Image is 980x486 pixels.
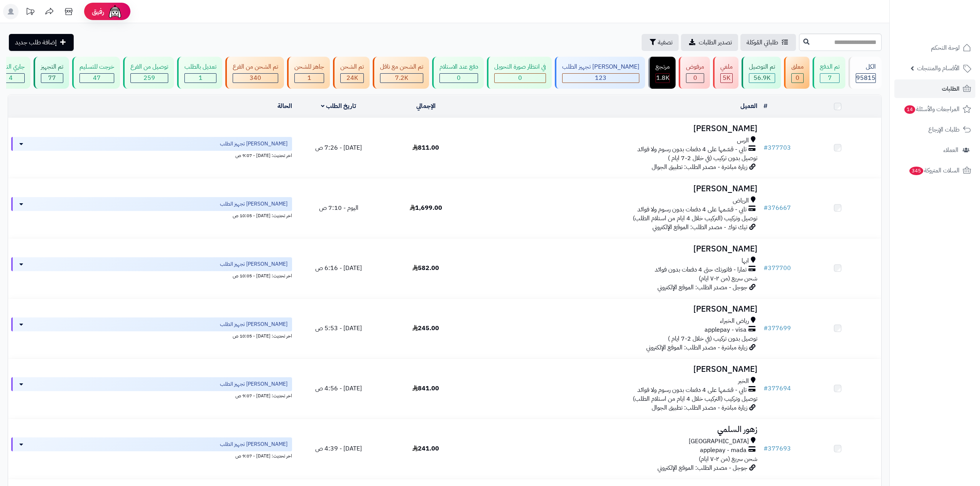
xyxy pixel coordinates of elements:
span: توصيل بدون تركيب (في خلال 2-7 ايام ) [668,334,757,343]
span: 4 [9,73,13,83]
div: مرتجع [656,62,670,71]
div: 340 [233,74,278,83]
div: خرجت للتسليم [79,62,114,71]
span: تمارا - فاتورتك حتى 4 دفعات بدون فوائد [655,265,747,274]
a: الطلبات [894,79,975,98]
div: اخر تحديث: [DATE] - 9:07 ص [11,391,292,399]
span: [DATE] - 4:39 ص [315,444,362,453]
span: العملاء [943,145,958,155]
span: 245.00 [412,324,439,333]
span: 345 [909,167,923,175]
span: 5K [723,73,730,83]
span: 1.8K [656,73,669,83]
span: توصيل وتركيب (التركيب خلال 4 ايام من استلام الطلب) [633,214,757,223]
span: # [764,203,768,213]
span: تابي - قسّمها على 4 دفعات بدون رسوم ولا فوائد [637,145,747,154]
span: ابها [742,256,749,265]
span: # [764,444,768,453]
span: 0 [693,73,697,83]
span: [PERSON_NAME] تجهيز الطلب [220,260,287,268]
div: 0 [495,74,546,83]
span: [DATE] - 4:56 ص [315,384,362,393]
span: [DATE] - 6:16 ص [315,263,362,273]
span: المراجعات والأسئلة [904,104,960,115]
span: # [764,143,768,152]
span: 95815 [856,73,875,83]
a: [PERSON_NAME] تجهيز الطلب 123 [553,57,647,89]
a: تم التوصيل 56.9K [740,57,782,89]
div: 259 [131,74,168,83]
a: #377703 [764,143,791,152]
span: شحن سريع (من ٢-٧ ايام) [699,274,757,283]
span: [PERSON_NAME] تجهيز الطلب [220,321,287,328]
span: زيارة مباشرة - مصدر الطلب: تطبيق الجوال [652,403,747,412]
h3: [PERSON_NAME] [473,245,757,253]
span: # [764,324,768,333]
span: 47 [93,73,101,83]
span: الطلبات [942,83,960,94]
span: رياض الخبراء [720,317,749,326]
span: [PERSON_NAME] تجهيز الطلب [220,380,287,388]
span: 0 [518,73,522,83]
a: ملغي 5K [711,57,740,89]
span: # [764,384,768,393]
div: ملغي [720,62,733,71]
a: مرتجع 1.8K [647,57,677,89]
a: خرجت للتسليم 47 [71,57,122,89]
div: 1 [295,74,324,83]
span: الرس [737,136,749,145]
a: تم الشحن من الفرع 340 [224,57,286,89]
div: اخر تحديث: [DATE] - 9:07 ص [11,451,292,459]
div: [PERSON_NAME] تجهيز الطلب [562,62,639,71]
span: الأقسام والمنتجات [917,63,960,74]
a: تم الشحن 24K [331,57,371,89]
div: تم الشحن [340,62,364,71]
a: مرفوض 0 [677,57,711,89]
span: إضافة طلب جديد [15,38,57,47]
span: 1,699.00 [410,203,442,213]
span: طلباتي المُوكلة [747,38,778,47]
a: لوحة التحكم [894,39,975,57]
div: 0 [686,74,704,83]
span: 0 [796,73,799,83]
span: رفيق [92,7,104,16]
div: 7222 [380,74,423,83]
span: زيارة مباشرة - مصدر الطلب: تطبيق الجوال [652,162,747,172]
a: تاريخ الطلب [321,101,356,111]
span: 7.2K [395,73,408,83]
a: في انتظار صورة التحويل 0 [485,57,553,89]
span: توصيل بدون تركيب (في خلال 2-7 ايام ) [668,154,757,163]
span: 811.00 [412,143,439,152]
span: # [764,263,768,273]
span: [PERSON_NAME] تجهيز الطلب [220,200,287,208]
span: 77 [48,73,56,83]
a: معلق 0 [782,57,811,89]
span: طلبات الإرجاع [928,124,960,135]
div: في انتظار صورة التحويل [494,62,546,71]
span: 241.00 [412,444,439,453]
span: تيك توك - مصدر الطلب: الموقع الإلكتروني [652,223,747,232]
div: 56869 [749,74,775,83]
div: 7 [820,74,839,83]
div: اخر تحديث: [DATE] - 10:05 ص [11,331,292,339]
a: #377699 [764,324,791,333]
span: 582.00 [412,263,439,273]
div: 0 [440,74,478,83]
span: 123 [595,73,607,83]
div: دفع عند الاستلام [439,62,478,71]
span: 340 [250,73,261,83]
span: 0 [457,73,461,83]
span: [DATE] - 7:26 ص [315,143,362,152]
span: اليوم - 7:10 ص [319,203,358,213]
div: 1827 [656,74,669,83]
button: تصفية [642,34,679,51]
span: [PERSON_NAME] تجهيز الطلب [220,140,287,148]
div: توصيل من الفرع [130,62,168,71]
div: اخر تحديث: [DATE] - 10:05 ص [11,271,292,279]
a: توصيل من الفرع 259 [122,57,176,89]
span: 56.9K [754,73,770,83]
div: الكل [856,62,876,71]
span: تابي - قسّمها على 4 دفعات بدون رسوم ولا فوائد [637,386,747,395]
span: 841.00 [412,384,439,393]
div: مرفوض [686,62,704,71]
